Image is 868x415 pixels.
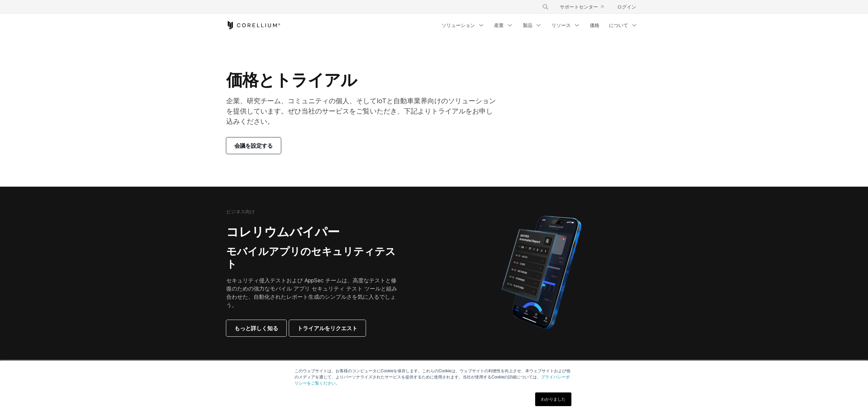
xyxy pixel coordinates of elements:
[226,209,255,214] font: ビジネス向け
[490,213,593,332] img: Corellium MATRIX は、iPhone 上でセキュリティ カテゴリ全体にわたるアプリの脆弱性テスト結果を自動的にレポートします。
[534,1,642,13] div: ナビゲーションメニュー
[234,142,273,149] font: 会議を設定する
[234,325,278,332] font: もっと詳しく知る
[226,320,286,336] a: もっと詳しく知る
[523,22,532,28] font: 製品
[226,277,397,308] font: セキュリティ侵入テストおよび AppSec チームは、高度なテストと修復のための強力なモバイル アプリ セキュリティ テスト ツールと組み合わせた、自動化されたレポート生成のシンプルさを気に入る...
[289,320,366,336] a: トライアルをリクエスト
[539,1,552,13] button: 検索
[552,22,571,28] font: リソース
[226,97,496,125] font: 企業、研究チーム、コミュニティの個人、そしてIoTと自動車業界向けのソリューションを提供しています。ぜひ当社のサービスをご覧いただき、下記よりトライアルをお申し込みください。
[541,397,566,402] font: わかりました
[442,22,475,28] font: ソリューション
[295,369,570,379] font: このウェブサイトは、お客様のコンピュータにCookieを保存します。これらのCookieは、ウェブサイトの利便性を向上させ、本ウェブサイトおよび他のメディアを通じて、よりパーソナライズされたサー...
[437,19,642,31] div: ナビゲーションメニュー
[535,392,571,406] a: わかりました
[226,245,396,270] font: モバイルアプリのセキュリティテスト
[297,325,357,332] font: トライアルをリクエスト
[226,70,357,90] font: 価格とトライアル
[226,21,281,29] a: コレリウムホーム
[226,137,281,154] a: 会議を設定する
[617,4,636,10] font: ログイン
[590,22,599,28] font: 価格
[609,22,628,28] font: について
[560,4,598,10] font: サポートセンター
[226,224,340,239] font: コレリウムバイパー
[494,22,504,28] font: 産業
